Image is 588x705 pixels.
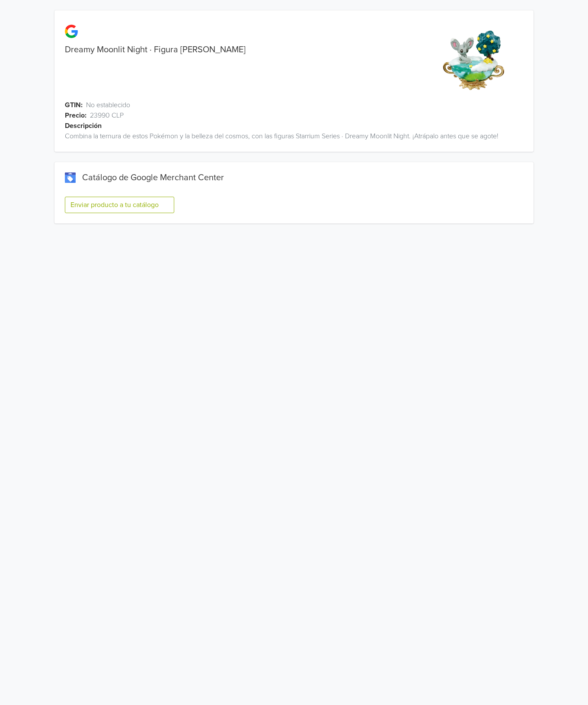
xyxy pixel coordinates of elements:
span: GTIN: [65,100,83,110]
img: product_image [441,28,506,93]
span: 23990 CLP [90,110,124,121]
button: Enviar producto a tu catálogo [65,197,174,213]
span: Precio: [65,110,86,121]
div: Catálogo de Google Merchant Center [65,172,523,183]
div: Dreamy Moonlit Night · Figura [PERSON_NAME] [54,45,414,55]
div: Combina la ternura de estos Pokémon y la belleza del cosmos, con las figuras Starrium Series · Dr... [54,131,534,141]
span: No establecido [86,100,130,110]
div: Descripción [65,121,544,131]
